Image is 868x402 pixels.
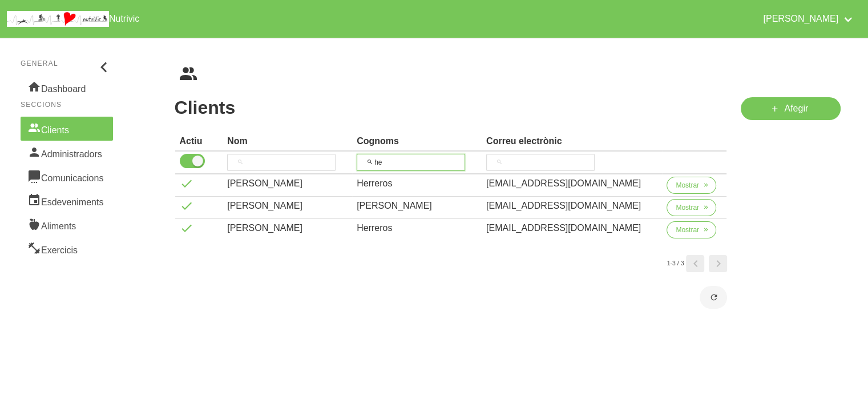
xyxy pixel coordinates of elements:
a: Afegir [741,97,841,120]
a: Mostrar [667,177,716,198]
a: Aliments [21,213,113,237]
div: Herreros [357,177,477,190]
span: Mostrar [676,225,699,235]
img: company_logo [7,11,109,27]
span: Afegir [784,102,808,116]
div: [EMAIL_ADDRESS][DOMAIN_NAME] [486,177,657,190]
button: Mostrar [667,177,716,194]
span: Mostrar [676,202,699,213]
a: Comunicacions [21,165,113,189]
h1: Clients [175,97,728,118]
div: [EMAIL_ADDRESS][DOMAIN_NAME] [486,221,657,235]
div: [PERSON_NAME] [227,199,348,213]
button: Mostrar [667,199,716,216]
div: Correu electrònic [486,134,657,148]
span: Mostrar [676,180,699,190]
a: Esdeveniments [21,189,113,213]
p: Seccions [21,99,113,110]
a: Mostrar [667,221,716,243]
div: Herreros [357,221,477,235]
div: Cognoms [357,134,477,148]
a: Mostrar [667,199,716,221]
div: Nom [227,134,348,148]
a: Exercicis [21,237,113,261]
div: [PERSON_NAME] [227,177,348,190]
p: General [21,58,113,69]
div: [PERSON_NAME] [357,199,477,213]
a: Dashboard [21,75,113,99]
small: 1-3 / 3 [667,259,684,268]
div: Actiu [180,134,219,148]
a: Clients [21,117,113,141]
a: Administradors [21,141,113,165]
a: Page 0. [686,255,704,272]
button: Mostrar [667,221,716,238]
nav: breadcrumbs [175,65,841,83]
div: [PERSON_NAME] [227,221,348,235]
a: [PERSON_NAME] [756,5,861,33]
a: Page 2. [709,255,727,272]
div: [EMAIL_ADDRESS][DOMAIN_NAME] [486,199,657,213]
